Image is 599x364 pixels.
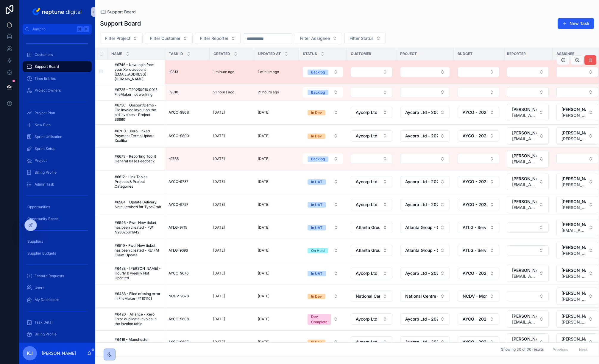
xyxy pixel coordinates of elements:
[400,154,450,164] button: Select Button
[512,106,536,112] span: [PERSON_NAME]
[27,251,56,256] span: Supplier Budgets
[400,199,450,211] a: Select Button
[463,109,487,115] span: AYCO - 2025 FileMaker Support - [DATE]
[457,87,500,98] a: Select Button
[351,245,392,256] button: Select Button
[303,176,343,187] button: Select Button
[561,130,586,136] span: [PERSON_NAME]
[258,110,295,115] a: [DATE]
[350,153,393,164] a: Select Button
[23,61,92,72] a: Support Board
[507,103,549,121] a: Select Button
[23,73,92,84] a: Time Entries
[457,153,500,164] a: Select Button
[400,176,450,188] a: Select Button
[302,222,343,233] a: Select Button
[463,247,487,253] span: ATLG - Service Level Agreement (SLA) - [DATE]
[400,153,450,164] a: Select Button
[169,134,206,138] a: AYCO-9800
[213,110,251,115] a: [DATE]
[169,202,188,207] span: AYCO-9727
[35,76,56,81] span: Time Entries
[463,133,487,139] span: AYCO - 2025 FileMaker Support - [DATE]
[400,106,450,118] a: Select Button
[300,35,330,41] span: Filter Assignee
[302,268,343,279] a: Select Button
[507,222,549,233] button: Select Button
[350,87,393,98] a: Select Button
[115,154,161,164] span: #6673 - Reporting Tool & General Base Feedback
[556,219,598,236] a: Select Button
[400,67,450,77] button: Select Button
[512,199,536,205] span: [PERSON_NAME]
[27,205,50,209] span: Opportunities
[507,245,549,255] button: Select Button
[556,103,598,121] a: Select Button
[457,244,500,256] a: Select Button
[351,199,392,210] button: Select Button
[457,267,500,279] a: Select Button
[258,156,269,161] p: [DATE]
[35,182,54,187] span: Admin Task
[507,265,549,282] button: Select Button
[351,268,392,279] button: Select Button
[105,35,130,41] span: Filter Project
[556,127,598,145] button: Select Button
[351,130,392,142] button: Select Button
[556,196,598,213] button: Select Button
[303,222,343,233] button: Select Button
[115,243,161,258] a: #6519 - Fwd: New ticket has been created - RE: FM Claim Update
[213,134,251,138] a: [DATE]
[351,176,392,187] button: Select Button
[405,202,438,208] span: Aycorp Ltd - 2025 FileMaker Support
[169,248,206,253] a: ATLG-9696
[400,267,450,279] a: Select Button
[213,225,251,230] a: [DATE]
[556,242,598,259] button: Select Button
[31,7,83,17] img: App logo
[356,247,380,253] span: Atlanta Group
[213,225,225,230] p: [DATE]
[457,67,500,77] a: Select Button
[457,199,500,211] a: Select Button
[302,176,343,187] a: Select Button
[512,130,536,136] span: [PERSON_NAME]
[258,225,295,230] a: [DATE]
[311,179,322,185] div: In UAT
[303,87,343,98] button: Select Button
[457,222,500,233] a: Select Button
[400,87,450,97] button: Select Button
[35,64,59,69] span: Support Board
[23,167,92,178] a: Billing Profile
[457,130,500,142] a: Select Button
[303,67,343,77] button: Select Button
[556,154,598,164] button: Select Button
[258,134,269,138] p: [DATE]
[458,87,499,97] button: Select Button
[27,216,58,221] span: Opportunity Board
[115,200,161,209] a: #6584 - Update Delivery Note Itemised for TypeCraft
[303,199,343,210] button: Select Button
[23,108,92,118] a: Project Plan
[507,87,549,98] a: Select Button
[350,176,393,188] a: Select Button
[169,271,188,276] span: AYCO-9676
[561,222,586,227] span: [PERSON_NAME]
[512,182,536,188] span: [EMAIL_ADDRESS][DOMAIN_NAME]
[169,202,206,207] a: AYCO-9727
[213,110,225,115] p: [DATE]
[556,173,598,191] a: Select Button
[35,52,53,57] span: Customers
[405,225,438,230] span: Atlanta Group - Service Level Agreement (SLA)
[561,176,586,182] span: [PERSON_NAME]
[35,134,62,139] span: Sprint Utilisation
[115,175,161,189] a: #6612 - Link Tables Projects & Project Categories
[213,156,251,161] a: [DATE]
[213,179,251,184] a: [DATE]
[507,173,549,190] button: Select Button
[195,33,241,44] button: Select Button
[213,248,251,253] a: [DATE]
[458,130,499,142] button: Select Button
[302,107,343,118] a: Select Button
[115,87,161,97] span: #6735 - T20250910.0015 FileMaker not working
